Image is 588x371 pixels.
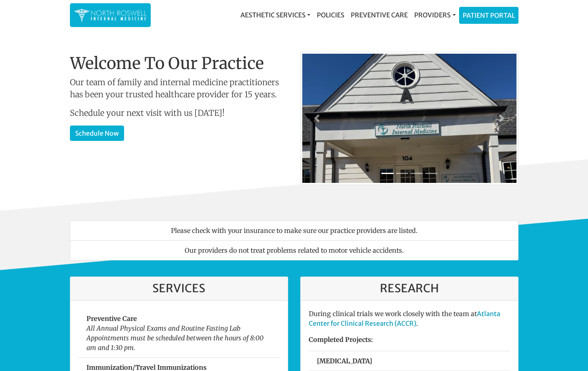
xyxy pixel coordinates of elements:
[70,126,124,141] a: Schedule Now
[74,7,147,23] img: North Roswell Internal Medicine
[309,335,373,344] strong: Completed Projects:
[348,7,411,23] a: Preventive Care
[237,7,314,23] a: Aesthetic Services
[317,357,372,365] strong: [MEDICAL_DATA]
[309,310,500,327] a: Atlanta Center for Clinical Research (ACCR)
[314,7,348,23] a: Policies
[309,282,510,296] h3: Research
[70,220,518,241] li: Please check with your insurance to make sure our practice providers are listed.
[70,76,288,101] p: Our team of family and internal medicine practitioners has been your trusted healthcare provider ...
[70,54,288,73] h1: Welcome To Our Practice
[459,7,518,23] a: Patient Portal
[86,314,137,323] strong: Preventive Care
[86,324,263,352] em: All Annual Physical Exams and Routine Fasting Lab Appointments must be scheduled between the hour...
[70,240,518,260] li: Our providers do not treat problems related to motor vehicle accidents.
[411,7,459,23] a: Providers
[70,107,288,119] p: Schedule your next visit with us [DATE]!
[309,309,510,328] p: During clinical trials we work closely with the team at .
[78,282,280,296] h3: Services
